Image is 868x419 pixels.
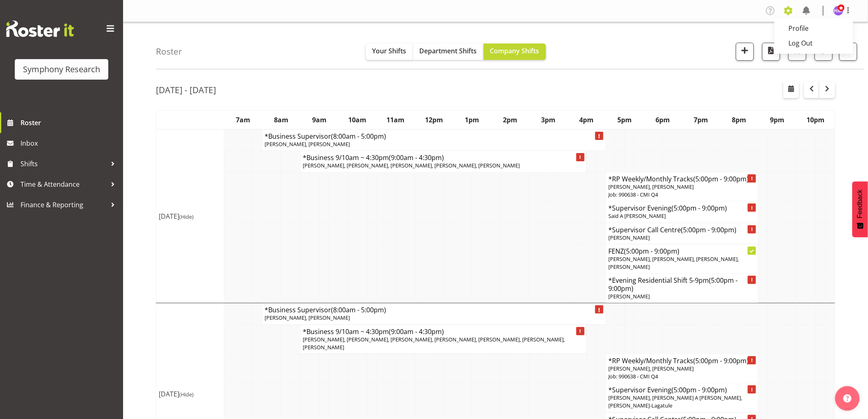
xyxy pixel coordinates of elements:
img: Rosterit website logo [6,21,74,37]
span: [PERSON_NAME], [PERSON_NAME] [608,365,694,372]
div: Symphony Research [23,63,100,76]
th: 2pm [491,110,529,129]
span: (5:00pm - 9:00pm) [672,385,727,394]
span: Department Shifts [420,46,477,55]
span: [PERSON_NAME], [PERSON_NAME] A [PERSON_NAME], [PERSON_NAME]-Lagatule [608,394,742,409]
span: (5:00pm - 9:00pm) [672,204,727,213]
th: 10pm [797,110,835,129]
span: (5:00pm - 9:00pm) [608,276,738,293]
h4: *Business Supervisor [265,306,603,314]
span: (Hide) [179,213,194,220]
img: hitesh-makan1261.jpg [834,6,843,16]
th: 10am [338,110,377,129]
span: [PERSON_NAME] [608,293,650,300]
th: 12pm [415,110,453,129]
th: 1pm [453,110,491,129]
span: (5:00pm - 9:00pm) [681,225,736,234]
td: [DATE] [156,129,224,303]
button: Department Shifts [413,44,484,60]
span: (5:00pm - 9:00pm) [693,356,749,365]
span: Said A [PERSON_NAME] [608,212,666,220]
span: (Hide) [179,391,194,398]
h4: *RP Weekly/Monthly Tracks [608,357,756,365]
th: 7am [224,110,262,129]
span: [PERSON_NAME], [PERSON_NAME] [265,314,350,321]
span: Company Shifts [490,46,539,55]
span: [PERSON_NAME], [PERSON_NAME] [608,183,694,190]
img: help-xxl-2.png [843,394,852,403]
span: [PERSON_NAME], [PERSON_NAME], [PERSON_NAME], [PERSON_NAME], [PERSON_NAME], [PERSON_NAME], [PERSON... [303,336,565,351]
span: Your Shifts [372,46,407,55]
th: 8am [262,110,300,129]
th: 4pm [568,110,606,129]
button: Select a specific date within the roster. [783,82,799,98]
button: Download a PDF of the roster according to the set date range. [762,43,780,61]
th: 3pm [530,110,568,129]
button: Feedback - Show survey [852,181,868,237]
th: 8pm [720,110,758,129]
span: (8:00am - 5:00pm) [331,305,386,314]
span: [PERSON_NAME], [PERSON_NAME], [PERSON_NAME], [PERSON_NAME], [PERSON_NAME] [303,162,520,169]
a: Profile [774,21,853,36]
span: Feedback [857,190,864,218]
th: 9am [300,110,338,129]
span: (9:00am - 4:30pm) [389,327,444,336]
p: Job: 990638 - CMI Q4 [608,191,756,199]
th: 6pm [644,110,682,129]
span: [PERSON_NAME], [PERSON_NAME] [265,140,350,148]
h4: *RP Weekly/Monthly Tracks [608,175,756,183]
th: 7pm [682,110,720,129]
span: Shifts [21,158,107,170]
h4: *Business 9/10am ~ 4:30pm [303,327,584,336]
span: (9:00am - 4:30pm) [389,153,444,162]
h4: *Business 9/10am ~ 4:30pm [303,153,584,162]
h4: FENZ [608,247,756,255]
a: Log Out [774,36,853,50]
h4: Roster [156,47,182,56]
button: Your Shifts [366,44,413,60]
span: (8:00am - 5:00pm) [331,132,386,141]
h4: *Business Supervisor [265,132,603,140]
h4: *Supervisor Evening [608,386,756,394]
span: Roster [21,117,119,129]
th: 5pm [606,110,644,129]
span: Inbox [21,137,119,149]
p: Job: 990638 - CMI Q4 [608,373,756,380]
th: 9pm [758,110,797,129]
button: Add a new shift [736,43,754,61]
th: 11am [377,110,415,129]
span: (5:00pm - 9:00pm) [624,247,679,256]
h4: *Evening Residential Shift 5-9pm [608,276,756,293]
span: Finance & Reporting [21,199,107,211]
span: [PERSON_NAME] [608,234,650,241]
h4: *Supervisor Call Centre [608,226,756,234]
span: (5:00pm - 9:00pm) [693,174,749,183]
button: Company Shifts [484,44,546,60]
span: [PERSON_NAME], [PERSON_NAME], [PERSON_NAME], [PERSON_NAME] [608,255,739,270]
h2: [DATE] - [DATE] [156,85,216,95]
h4: *Supervisor Evening [608,204,756,212]
span: Time & Attendance [21,178,107,190]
